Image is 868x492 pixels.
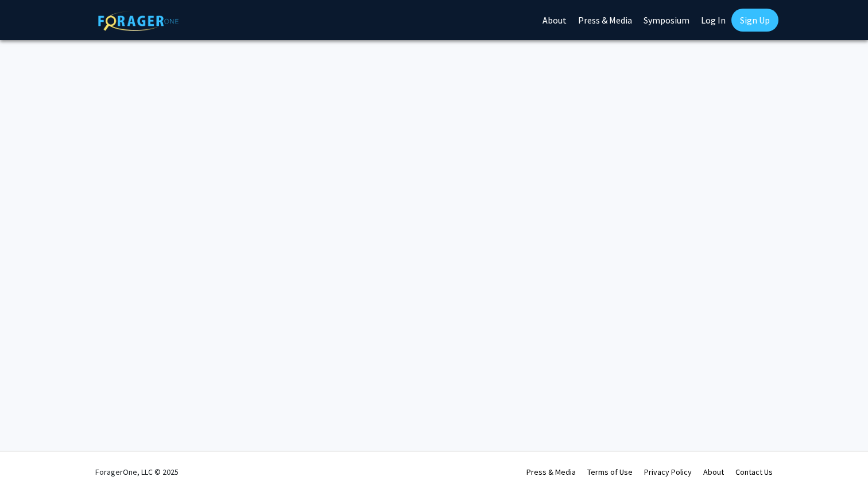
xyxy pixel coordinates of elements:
img: ForagerOne Logo [98,11,179,31]
a: Press & Media [526,467,576,477]
a: Privacy Policy [644,467,692,477]
a: Contact Us [735,467,773,477]
a: Sign Up [731,9,778,32]
a: Terms of Use [587,467,633,477]
a: About [703,467,724,477]
div: ForagerOne, LLC © 2025 [95,452,179,492]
